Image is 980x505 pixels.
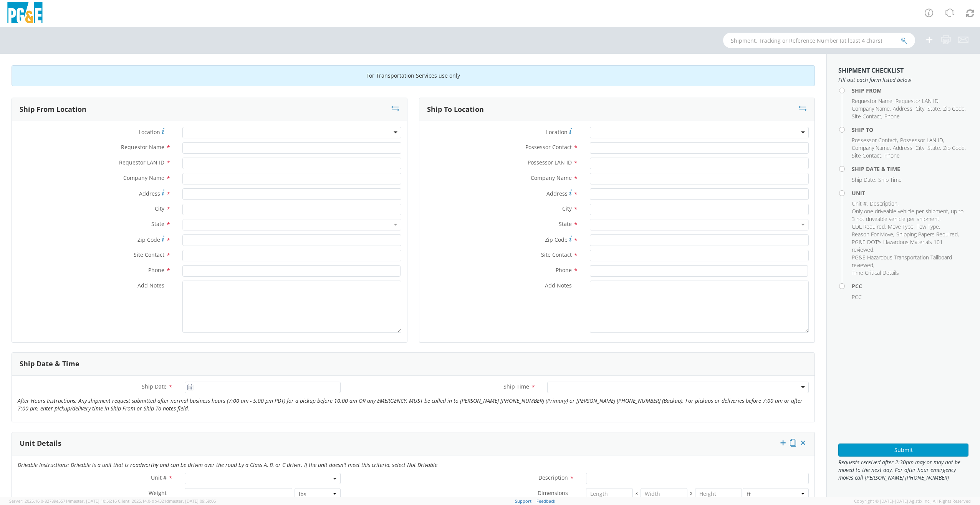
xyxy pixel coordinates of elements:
li: , [852,113,882,120]
span: Requestor Name [852,97,892,105]
span: City [915,144,924,151]
span: Requestor LAN ID [896,97,939,105]
span: Dimensions [538,489,568,497]
strong: Shipment Checklist [838,66,904,75]
li: , [896,231,959,238]
li: , [852,136,898,144]
div: For Transportation Services use only [12,65,815,86]
span: Zip Code [943,105,965,112]
span: Site Contact [541,251,572,258]
i: Drivable Instructions: Drivable is a unit that is roadworthy and can be driven over the road by a... [18,461,437,468]
span: Ship Date [852,176,875,183]
a: Support [515,498,531,504]
li: , [852,152,882,159]
span: Server: 2025.16.0-82789e55714 [9,498,117,504]
span: Add Notes [137,282,164,289]
span: Company Name [852,105,890,112]
h3: Ship Date & Time [20,360,79,368]
span: Phone [556,266,572,274]
h4: PCC [852,283,968,289]
input: Height [695,488,742,500]
h4: Unit [852,190,968,196]
span: Zip Code [943,144,965,151]
span: Unit # [852,200,867,207]
li: , [915,144,925,152]
span: Unit # [151,474,167,481]
h3: Unit Details [20,440,61,447]
span: Zip Code [545,236,568,243]
li: , [852,105,891,113]
span: Requests received after 2:30pm may or may not be moved to the next day. For after hour emergency ... [838,458,968,482]
i: After Hours Instructions: Any shipment request submitted after normal business hours (7:00 am - 5... [18,397,803,412]
span: State [927,105,940,112]
h3: Ship To Location [427,106,484,113]
span: Company Name [852,144,890,151]
li: , [943,144,966,152]
span: master, [DATE] 09:59:06 [169,498,216,504]
input: Shipment, Tracking or Reference Number (at least 4 chars) [723,33,915,48]
span: X [687,488,695,500]
h3: Ship From Location [20,106,86,113]
span: Tow Type [917,223,939,230]
span: X [633,488,641,500]
span: Phone [148,266,164,274]
span: Site Contact [852,152,881,159]
span: Move Type [888,223,914,230]
span: Address [893,105,912,112]
span: Description [538,474,568,481]
span: Ship Time [503,383,529,390]
li: , [888,223,915,231]
span: State [151,220,164,228]
span: Copyright © [DATE]-[DATE] Agistix Inc., All Rights Reserved [854,498,971,504]
li: , [900,136,944,144]
li: , [917,223,940,231]
a: Feedback [536,498,555,504]
span: Possessor Contact [525,143,572,151]
li: , [852,200,868,208]
li: , [852,254,967,269]
li: , [852,97,894,105]
span: State [559,220,572,228]
span: Time Critical Details [852,269,899,276]
span: Location [546,128,568,136]
span: Address [139,190,160,197]
span: Company Name [123,174,164,181]
li: , [852,231,894,238]
span: City [155,205,164,212]
span: Shipping Papers Required [896,231,958,238]
span: City [562,205,572,212]
li: , [943,105,966,113]
span: Fill out each form listed below [838,76,968,84]
input: Width [641,488,687,500]
span: Address [546,190,568,197]
span: Possessor LAN ID [528,159,572,166]
span: Possessor Contact [852,136,897,144]
li: , [915,105,925,113]
span: Phone [884,152,900,159]
span: Ship Date [142,383,167,390]
li: , [893,105,914,113]
span: Only one driveable vehicle per shipment, up to 3 not driveable vehicle per shipment [852,208,963,223]
span: master, [DATE] 10:56:16 [70,498,117,504]
li: , [893,144,914,152]
li: , [852,223,886,231]
span: PG&E Hazardous Transportation Tailboard reviewed [852,254,952,269]
h4: Ship From [852,88,968,93]
span: Description [870,200,897,207]
span: State [927,144,940,151]
span: Requestor Name [121,143,164,151]
span: Zip Code [137,236,160,243]
span: Phone [884,113,900,120]
li: , [927,105,941,113]
li: , [927,144,941,152]
span: Site Contact [852,113,881,120]
span: Reason For Move [852,231,893,238]
li: , [870,200,899,208]
img: pge-logo-06675f144f4cfa6a6814.png [6,2,44,25]
span: Site Contact [134,251,164,258]
span: Add Notes [545,282,572,289]
button: Submit [838,444,968,457]
span: Requestor LAN ID [119,159,164,166]
li: , [852,144,891,152]
span: CDL Required [852,223,885,230]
